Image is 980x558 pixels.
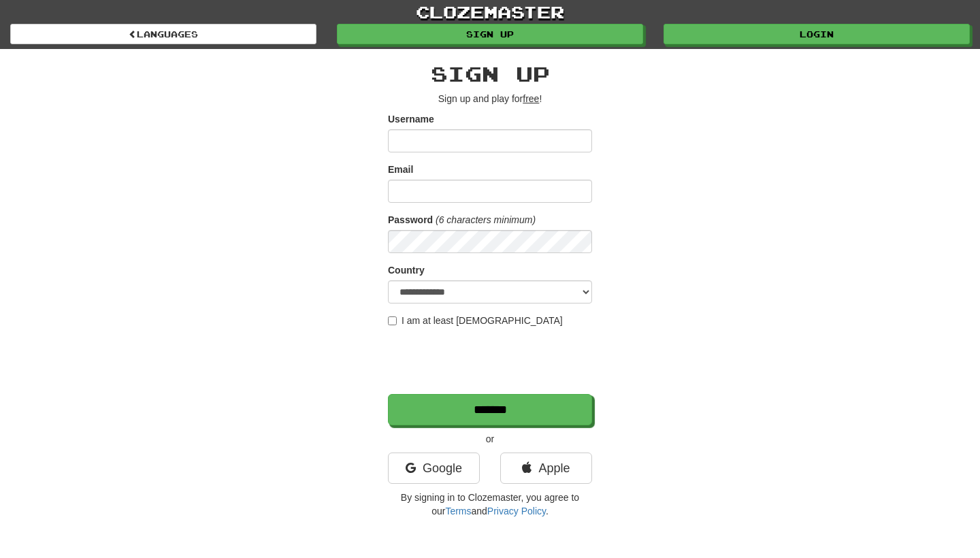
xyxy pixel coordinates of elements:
[10,24,316,44] a: Languages
[436,214,536,225] em: (6 characters minimum)
[337,24,643,44] a: Sign up
[388,316,397,325] input: I am at least [DEMOGRAPHIC_DATA]
[664,24,970,44] a: Login
[388,213,433,227] label: Password
[388,314,563,327] label: I am at least [DEMOGRAPHIC_DATA]
[388,112,434,126] label: Username
[388,432,592,446] p: or
[445,506,471,516] a: Terms
[388,491,592,518] p: By signing in to Clozemaster, you agree to our and .
[388,63,592,85] h2: Sign up
[487,506,546,516] a: Privacy Policy
[523,93,539,104] u: free
[388,263,425,277] label: Country
[500,453,592,484] a: Apple
[388,334,595,387] iframe: reCAPTCHA
[388,163,413,176] label: Email
[388,92,592,105] p: Sign up and play for !
[388,453,480,484] a: Google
